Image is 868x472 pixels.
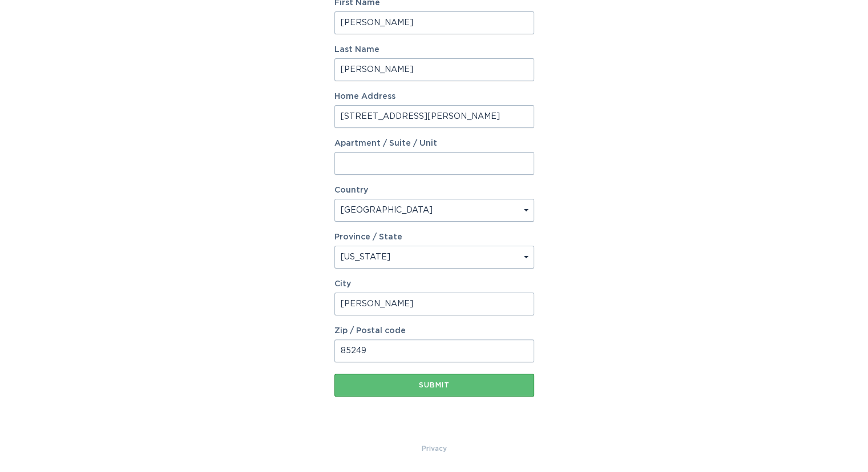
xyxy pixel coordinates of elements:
div: Submit [340,382,528,389]
label: City [334,280,534,288]
button: Submit [334,374,534,397]
label: Home Address [334,93,534,101]
label: Last Name [334,46,534,54]
a: Privacy Policy & Terms of Use [422,442,447,455]
label: Province / State [334,233,402,241]
label: Zip / Postal code [334,327,534,335]
label: Apartment / Suite / Unit [334,139,534,147]
label: Country [334,186,368,194]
